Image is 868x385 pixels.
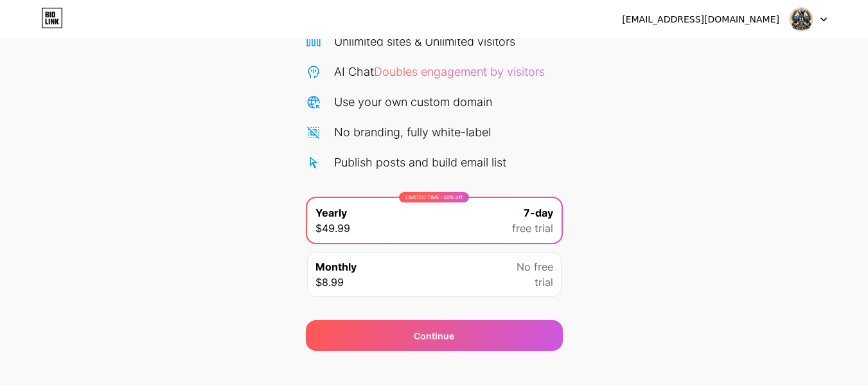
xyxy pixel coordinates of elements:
[315,205,347,220] span: Yearly
[517,259,553,274] span: No free
[334,123,491,141] div: No branding, fully white-label
[315,220,350,236] span: $49.99
[315,274,344,290] span: $8.99
[334,33,515,50] div: Unlimited sites & Unlimited visitors
[334,154,506,171] div: Publish posts and build email list
[622,13,779,26] div: [EMAIL_ADDRESS][DOMAIN_NAME]
[414,329,454,343] span: Continue
[524,205,553,220] span: 7-day
[512,220,553,236] span: free trial
[535,274,553,290] span: trial
[334,93,492,111] div: Use your own custom domain
[789,7,813,31] img: g5_evolucion
[315,259,357,274] span: Monthly
[374,65,545,78] span: Doubles engagement by visitors
[399,192,469,202] div: LIMITED TIME : 50% off
[334,63,545,80] div: AI Chat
